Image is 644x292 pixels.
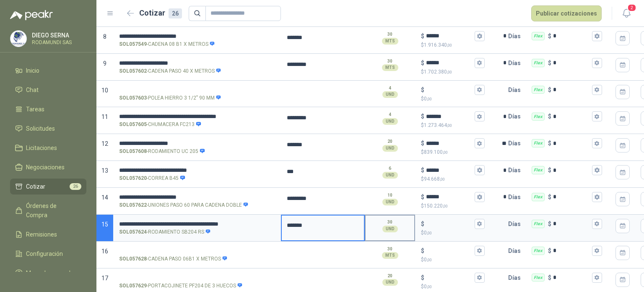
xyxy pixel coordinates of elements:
input: $$1.273.464,00 [426,113,473,120]
span: 13 [101,167,108,174]
button: Flex $ [592,273,602,283]
div: Flex [532,32,545,40]
button: Flex $ [592,31,602,41]
div: Flex [532,166,545,174]
strong: SOL057608 [119,147,147,155]
button: $$0,00 [475,273,485,283]
span: 10 [101,87,108,94]
p: $ [548,246,551,255]
input: SOL057620-CORREA B45 [119,167,275,174]
span: 0 [424,230,432,236]
p: $ [421,229,485,237]
p: 20 [387,138,392,145]
span: 12 [101,140,108,147]
button: $$0,00 [475,219,485,229]
button: Flex $ [592,111,602,121]
input: $$150.220,00 [426,194,473,200]
button: $$94.668,00 [475,165,485,175]
input: Flex $ [553,87,590,93]
p: Días [508,189,524,205]
p: $ [548,32,551,41]
div: Flex [532,247,545,255]
p: Días [508,55,524,71]
p: $ [421,148,485,156]
div: Flex [532,113,545,121]
div: UND [382,145,398,152]
input: Flex $ [553,221,590,227]
p: Días [508,82,524,98]
div: UND [382,226,398,232]
a: Negociaciones [10,159,86,175]
p: $ [421,85,424,95]
span: 9 [103,60,106,67]
input: $$839.100,00 [426,140,473,147]
input: $$0,00 [426,247,473,254]
p: 4 [389,111,391,118]
button: 2 [619,6,634,21]
p: $ [421,246,424,255]
p: 30 [387,246,392,253]
p: 10 [387,192,392,199]
input: Flex $ [553,274,590,281]
button: Flex $ [592,138,602,148]
p: Días [508,28,524,45]
p: Días [508,216,524,232]
span: Solicitudes [26,124,55,133]
span: Negociaciones [26,163,65,172]
p: Días [508,269,524,286]
button: $$1.702.380,00 [475,58,485,68]
span: 1.273.464 [424,122,452,128]
div: MTS [382,252,398,259]
p: 20 [387,273,392,279]
p: $ [421,112,424,121]
a: Manuales y ayuda [10,265,86,281]
p: $ [421,166,424,175]
p: Días [508,135,524,152]
a: Remisiones [10,226,86,242]
strong: SOL057603 [119,94,147,102]
span: Manuales y ayuda [26,268,74,278]
p: Días [508,242,524,259]
p: $ [548,85,551,95]
h2: Cotizar [139,7,182,19]
p: $ [421,192,424,202]
p: $ [421,283,485,291]
p: - CORREA B45 [119,174,185,182]
span: Órdenes de Compra [26,201,78,220]
span: Tareas [26,105,44,114]
input: Flex $ [553,113,590,120]
button: $$150.220,00 [475,192,485,202]
p: Días [508,162,524,179]
input: Flex $ [553,33,590,39]
strong: SOL057628 [119,255,147,263]
a: Inicio [10,63,86,79]
span: 1.916.340 [424,42,452,48]
strong: SOL057629 [119,282,147,290]
span: ,00 [427,97,432,101]
strong: SOL057549 [119,40,147,48]
input: $$1.916.340,00 [426,33,473,39]
span: ,00 [447,123,452,128]
span: 14 [101,194,108,201]
p: 30 [387,58,392,65]
div: Flex [532,139,545,147]
a: Solicitudes [10,121,86,137]
div: UND [382,199,398,205]
button: $$1.273.464,00 [475,111,485,121]
p: - CADENA PASO 06B1 X METROS [119,255,228,263]
div: MTS [382,38,398,45]
div: Flex [532,274,545,282]
span: 17 [101,275,108,281]
span: 16 [101,248,108,255]
button: Flex $ [592,165,602,175]
span: Cotizar [26,182,45,191]
input: SOL057608-RODAMIENTO UC 205 [119,140,275,147]
a: Licitaciones [10,140,86,156]
span: 26 [70,183,81,190]
p: $ [421,202,485,210]
strong: SOL057602 [119,67,147,75]
p: 4 [389,85,391,92]
input: SOL057629-PORTACOJINETE PF204 DE 3 HUECOS [119,275,275,281]
strong: SOL057620 [119,174,147,182]
img: Company Logo [10,31,26,47]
